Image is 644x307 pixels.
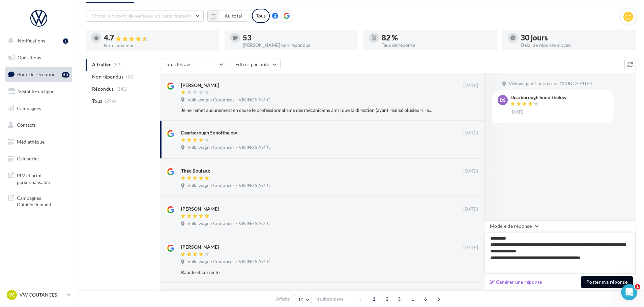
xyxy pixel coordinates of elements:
span: Tous les avis [166,61,193,67]
div: 30 jours [521,34,631,41]
span: Calendrier [17,156,39,161]
span: [DATE] [463,168,478,174]
button: 10 [295,295,312,304]
span: Contacts [17,122,36,128]
span: Volkswagen Coutances - VIKINGS AUTO [187,259,270,265]
span: 2 [382,294,392,304]
span: (294) [105,98,116,104]
span: Non répondus [92,73,123,80]
div: Rapide et correcte [181,269,434,276]
a: Calendrier [4,152,74,166]
span: [DATE] [463,83,478,89]
span: (53) [126,74,135,80]
span: Visibilité en ligne [18,89,54,94]
span: Volkswagen Coutances - VIKINGS AUTO [509,81,592,87]
div: [PERSON_NAME] [181,82,219,89]
span: Tous [92,98,102,104]
p: VW COUTANCES [20,291,64,298]
span: [DATE] [463,130,478,136]
button: Choisir un point de vente ou un code magasin [86,10,204,22]
a: Boîte de réception53 [4,67,74,82]
div: 53 [243,34,353,41]
button: Filtrer par note [230,59,281,70]
div: [PERSON_NAME] non répondus [243,43,353,48]
span: DS [500,97,506,103]
div: Taux de réponse [382,43,492,48]
a: VC VW COUTANCES [5,288,72,301]
a: Médiathèque [4,135,74,149]
div: Dearborough Sonofthelow [181,129,237,136]
span: 1 [635,284,640,289]
span: Médiathèque [17,139,45,145]
span: [DATE] [463,245,478,251]
button: Au total [219,10,248,22]
div: Je ne remet aucunement en cause le professionnalisme des mécaniciens ainsi que la direction (ayan... [181,107,434,114]
a: Visibilité en ligne [4,85,74,99]
button: Poster ma réponse [581,276,633,288]
span: 10 [298,297,304,302]
span: Campagnes DataOnDemand [17,193,69,208]
button: Modèle de réponse [484,220,543,232]
div: [PERSON_NAME] [181,244,219,250]
span: [DATE] [463,206,478,212]
span: résultats/page [316,296,344,302]
span: Opérations [18,55,41,60]
span: (241) [116,86,128,92]
span: Volkswagen Coutances - VIKINGS AUTO [187,221,270,227]
iframe: Intercom live chat [621,284,637,300]
span: 3 [394,294,405,304]
div: 4.7 [104,34,214,42]
span: Notifications [18,38,45,43]
span: Campagnes [17,105,41,111]
a: Opérations [4,51,74,65]
div: 82 % [382,34,492,41]
button: Tous les avis [160,59,227,70]
span: ... [407,294,418,304]
span: Boîte de réception [17,71,56,77]
button: Au total [207,10,248,22]
div: Théo Boulang [181,167,210,174]
span: 6 [420,294,431,304]
span: [DATE] [510,109,525,115]
span: Volkswagen Coutances - VIKINGS AUTO [187,183,270,189]
div: Dearborough Sonofthelow [510,95,566,100]
span: 1 [369,294,379,304]
span: Volkswagen Coutances - VIKINGS AUTO [187,145,270,151]
div: Note moyenne [104,43,214,48]
a: Contacts [4,118,74,132]
span: Volkswagen Coutances - VIKINGS AUTO [187,97,270,103]
a: Campagnes DataOnDemand [4,191,74,211]
button: Notifications 1 [4,34,71,48]
span: VC [9,291,15,298]
button: Générer une réponse [487,278,545,286]
a: PLV et print personnalisable [4,168,74,188]
div: 1 [63,38,68,44]
div: Délai de réponse moyen [521,43,631,48]
div: [PERSON_NAME] [181,206,219,212]
div: Tous [252,9,270,23]
span: PLV et print personnalisable [17,171,69,185]
a: Campagnes [4,101,74,116]
span: Afficher [276,296,291,302]
span: Répondus [92,86,114,92]
div: 53 [62,72,69,78]
span: Choisir un point de vente ou un code magasin [91,13,191,19]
